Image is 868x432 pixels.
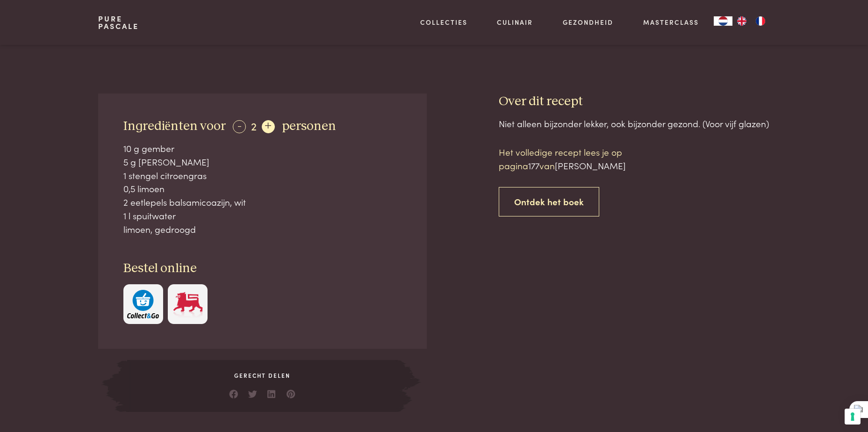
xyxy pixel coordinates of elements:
[528,159,539,172] span: 177
[563,17,613,27] a: Gezondheid
[123,195,402,209] div: 2 eetlepels balsamicoazijn, wit
[497,17,533,27] a: Culinair
[251,118,257,133] span: 2
[127,290,159,318] img: c308188babc36a3a401bcb5cb7e020f4d5ab42f7cacd8327e500463a43eeb86c.svg
[127,371,397,380] span: Gerecht delen
[123,209,402,223] div: 1 l spuitwater
[262,120,275,133] div: +
[420,17,467,27] a: Collecties
[714,16,732,26] div: Language
[123,182,402,195] div: 0,5 limoen
[98,15,139,30] a: PurePascale
[845,409,861,425] button: Uw voorkeuren voor toestemming voor trackingtechnologieën
[123,169,402,182] div: 1 stengel citroengras
[732,16,751,26] a: EN
[282,120,336,133] span: personen
[555,159,626,172] span: [PERSON_NAME]
[172,290,204,318] img: Delhaize
[233,120,246,133] div: -
[499,94,770,110] h3: Over dit recept
[732,16,770,26] ul: Language list
[499,117,770,130] div: Niet alleen bijzonder lekker, ook bijzonder gezond. (Voor vijf glazen)
[643,17,699,27] a: Masterclass
[123,260,402,277] h3: Bestel online
[714,16,770,26] aside: Language selected: Nederlands
[123,155,402,169] div: 5 g [PERSON_NAME]
[123,142,402,155] div: 10 g gember
[714,16,732,26] a: NL
[499,145,658,172] p: Het volledige recept lees je op pagina van
[123,120,226,133] span: Ingrediënten voor
[751,16,770,26] a: FR
[499,187,599,216] a: Ontdek het boek
[123,223,402,236] div: limoen, gedroogd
